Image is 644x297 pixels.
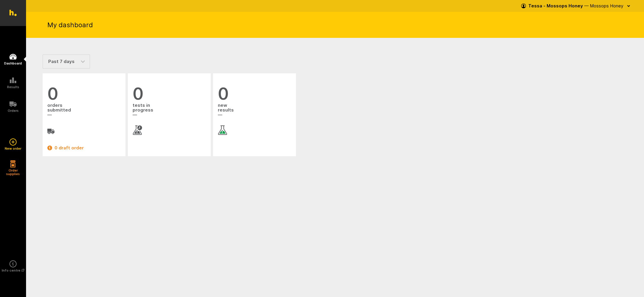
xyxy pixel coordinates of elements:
[521,1,632,11] button: Tessa - Mossops Honey — Mossops Honey
[528,3,583,9] strong: Tessa - Mossops Honey
[47,102,121,118] span: orders submitted
[8,109,19,112] h5: Orders
[47,20,93,29] h1: My dashboard
[133,85,206,102] span: 0
[4,169,22,176] h5: Order supplies
[5,147,21,150] h5: New order
[133,102,206,118] span: tests in progress
[47,85,121,135] a: 0 orderssubmitted
[47,144,121,151] a: 0 draft order
[2,269,24,272] h5: Info centre
[47,85,121,102] span: 0
[218,85,291,102] span: 0
[584,3,623,9] span: — Mossops Honey
[133,85,206,135] a: 0 tests inprogress
[218,102,291,118] span: new results
[218,85,291,135] a: 0 newresults
[4,62,22,65] h5: Dashboard
[7,85,19,89] h5: Results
